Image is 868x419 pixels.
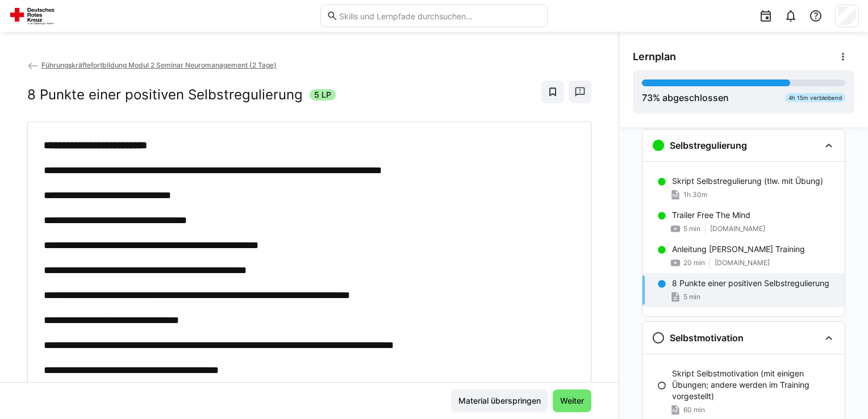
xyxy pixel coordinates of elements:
input: Skills und Lernpfade durchsuchen… [338,11,541,21]
span: Material überspringen [457,395,542,407]
span: 20 min [683,258,705,267]
span: Weiter [558,395,586,407]
span: [DOMAIN_NAME] [715,258,770,267]
span: 73 [642,92,653,103]
p: Anleitung [PERSON_NAME] Training [672,244,805,255]
span: 60 min [683,405,705,414]
p: Skript Selbstregulierung (tlw. mit Übung) [672,175,823,187]
span: 1h 30m [683,190,707,199]
span: Führungskräftefortbildung Modul 2 Seminar Neuromanagement (2 Tage) [41,61,277,69]
h2: 8 Punkte einer positiven Selbstregulierung [27,86,303,103]
span: 5 min [683,224,700,233]
p: Skript Selbstmotivation (mit einigen Übungen; andere werden im Training vorgestellt) [672,368,836,402]
span: 5 LP [314,89,331,100]
h3: Selbstregulierung [670,140,747,151]
a: Führungskräftefortbildung Modul 2 Seminar Neuromanagement (2 Tage) [27,61,277,69]
h3: Selbstmotivation [670,332,744,343]
button: Material überspringen [451,389,548,412]
span: [DOMAIN_NAME] [710,224,765,233]
button: Weiter [553,389,591,412]
p: Trailer Free The Mind [672,209,750,221]
span: Lernplan [633,51,676,63]
div: 4h 15m verbleibend [785,93,845,102]
p: 8 Punkte einer positiven Selbstregulierung [672,278,829,289]
span: 5 min [683,292,700,301]
div: % abgeschlossen [642,91,729,104]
